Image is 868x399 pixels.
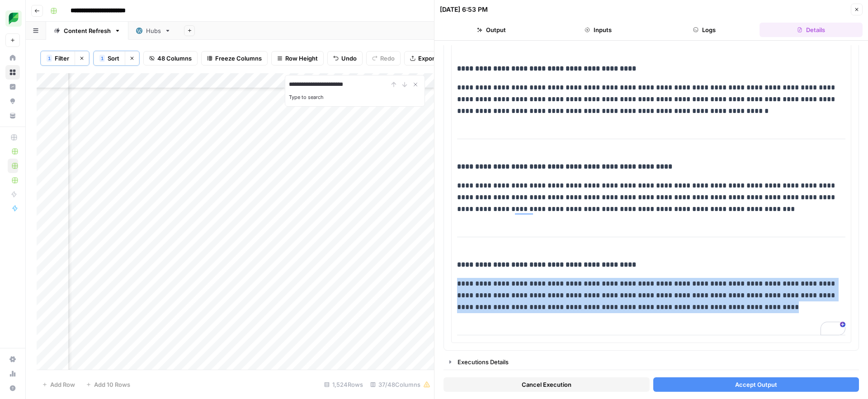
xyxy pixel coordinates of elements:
a: Settings [5,352,20,366]
span: Add 10 Rows [94,380,130,389]
span: Sort [108,54,119,63]
a: Hubs [128,22,179,40]
button: 48 Columns [143,51,198,66]
button: Output [440,23,543,37]
button: Details [759,23,863,37]
span: Accept Output [735,380,777,389]
button: Row Height [271,51,324,66]
a: Insights [5,80,20,94]
label: Type to search [289,94,324,100]
span: Freeze Columns [215,54,262,63]
div: 37/48 Columns [367,377,434,392]
button: Add 10 Rows [80,377,136,392]
span: Undo [341,54,357,63]
div: Executions Details [458,357,853,366]
div: Hubs [146,26,161,35]
div: Content Refresh [64,26,111,35]
div: 1 [99,55,105,62]
button: Logs [653,23,756,37]
div: 1,524 Rows [321,377,367,392]
button: Inputs [547,23,650,37]
a: Content Refresh [46,22,128,40]
a: Usage [5,366,20,381]
button: 1Filter [41,51,75,66]
span: Cancel Execution [522,380,571,389]
a: Home [5,51,20,65]
a: Opportunities [5,94,20,108]
button: Freeze Columns [201,51,268,66]
a: Browse [5,65,20,80]
span: Filter [55,54,69,63]
span: Add Row [50,380,75,389]
button: Undo [327,51,363,66]
button: Accept Output [653,377,859,392]
button: 1Sort [94,51,125,66]
button: Help + Support [5,381,20,395]
button: Export CSV [404,51,456,66]
span: 1 [101,55,104,62]
div: 1 [47,55,52,62]
button: Executions Details [444,355,859,369]
span: Redo [380,54,395,63]
button: Redo [366,51,401,66]
a: Your Data [5,108,20,123]
span: Export CSV [418,54,450,63]
button: Workspace: SproutSocial [5,7,20,30]
button: Add Row [37,377,80,392]
span: 48 Columns [157,54,192,63]
button: Close Search [410,79,421,90]
img: SproutSocial Logo [5,10,22,27]
span: Row Height [285,54,318,63]
div: [DATE] 6:53 PM [440,5,488,14]
span: 1 [48,55,51,62]
button: Cancel Execution [443,377,650,392]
